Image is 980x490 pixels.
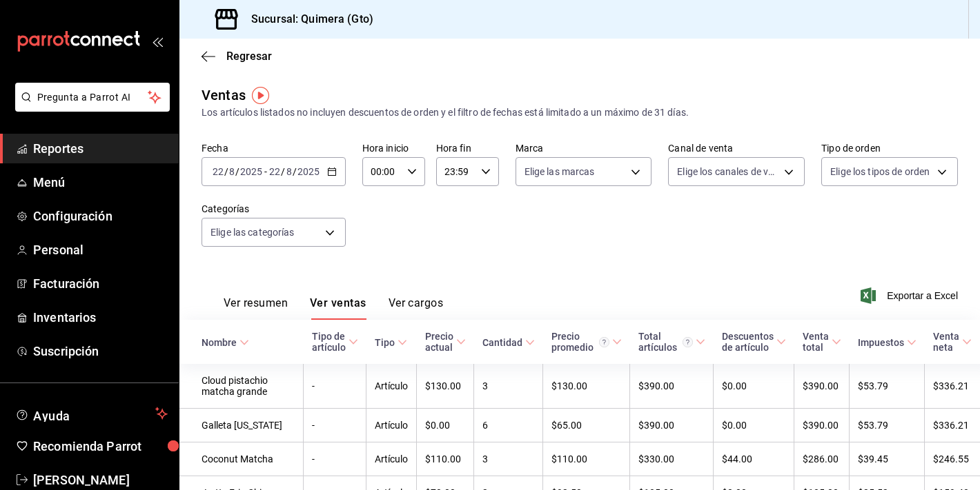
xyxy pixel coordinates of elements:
[850,442,925,476] td: $39.45
[33,207,168,225] span: Configuración
[152,36,163,47] button: open_drawer_menu
[33,241,168,259] span: Personal
[33,173,168,192] span: Menú
[543,409,630,442] td: $65.00
[304,442,366,476] td: -
[224,296,288,320] button: Ver resumen
[803,331,841,353] span: Venta total
[389,296,444,320] button: Ver cargos
[933,331,972,353] span: Venta neta
[312,331,358,353] span: Tipo de artículo
[33,139,168,158] span: Reportes
[310,296,366,320] button: Ver ventas
[516,143,652,153] label: Marca
[794,409,850,442] td: $390.00
[304,409,366,442] td: -
[366,364,417,409] td: Artículo
[551,331,622,353] span: Precio promedio
[252,87,269,104] img: Tooltip marker
[543,442,630,476] td: $110.00
[286,166,293,177] input: --
[264,166,267,177] span: -
[202,337,237,348] div: Nombre
[240,11,373,28] h3: Sucursal: Quimera (Gto)
[425,331,466,353] span: Precio actual
[677,165,779,178] span: Elige los canales de venta
[630,409,714,442] td: $390.00
[366,442,417,476] td: Artículo
[212,166,224,177] input: --
[630,364,714,409] td: $390.00
[297,166,320,177] input: ----
[281,166,285,177] span: /
[179,364,304,409] td: Cloud pistachio matcha grande
[202,50,272,63] button: Regresar
[821,143,958,153] label: Tipo de orden
[10,100,170,114] a: Pregunta a Parrot AI
[312,331,346,353] div: Tipo de artículo
[417,409,474,442] td: $0.00
[33,308,168,327] span: Inventarios
[436,143,499,153] label: Hora fin
[474,442,543,476] td: 3
[794,442,850,476] td: $286.00
[235,166,239,177] span: /
[794,364,850,409] td: $390.00
[366,409,417,442] td: Artículo
[202,143,346,153] label: Fecha
[268,166,281,177] input: --
[202,85,246,105] div: Ventas
[714,364,794,409] td: $0.00
[482,337,535,348] span: Cantidad
[858,337,917,348] span: Impuestos
[850,364,925,409] td: $53.79
[202,105,958,120] div: Los artículos listados no incluyen descuentos de orden y el filtro de fechas está limitado a un m...
[417,442,474,476] td: $110.00
[668,143,805,153] label: Canal de venta
[525,165,595,178] span: Elige las marcas
[202,337,249,348] span: Nombre
[304,364,366,409] td: -
[722,331,786,353] span: Descuentos de artículo
[482,337,522,348] div: Cantidad
[33,274,168,293] span: Facturación
[722,331,774,353] div: Descuentos de artículo
[224,296,443,320] div: navigation tabs
[239,166,263,177] input: ----
[714,409,794,442] td: $0.00
[375,337,395,348] div: Tipo
[375,337,407,348] span: Tipo
[179,442,304,476] td: Coconut Matcha
[474,364,543,409] td: 3
[417,364,474,409] td: $130.00
[228,166,235,177] input: --
[33,405,150,422] span: Ayuda
[599,337,609,347] svg: Precio promedio = Total artículos / cantidad
[474,409,543,442] td: 6
[858,337,904,348] div: Impuestos
[638,331,693,353] div: Total artículos
[37,90,148,105] span: Pregunta a Parrot AI
[210,225,295,239] span: Elige las categorías
[803,331,829,353] div: Venta total
[179,409,304,442] td: Galleta [US_STATE]
[224,166,228,177] span: /
[293,166,297,177] span: /
[714,442,794,476] td: $44.00
[630,442,714,476] td: $330.00
[33,471,168,489] span: [PERSON_NAME]
[202,204,346,214] label: Categorías
[933,331,959,353] div: Venta neta
[551,331,609,353] div: Precio promedio
[425,331,453,353] div: Precio actual
[15,83,170,112] button: Pregunta a Parrot AI
[362,143,425,153] label: Hora inicio
[683,337,693,347] svg: El total artículos considera cambios de precios en los artículos así como costos adicionales por ...
[850,409,925,442] td: $53.79
[638,331,705,353] span: Total artículos
[33,342,168,360] span: Suscripción
[863,287,958,304] button: Exportar a Excel
[33,437,168,456] span: Recomienda Parrot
